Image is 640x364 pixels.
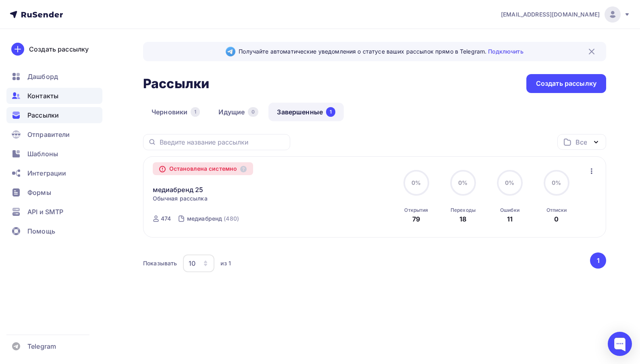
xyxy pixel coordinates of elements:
button: Go to page 1 [590,252,606,269]
span: Telegram [27,341,56,351]
ul: Pagination [589,252,607,269]
span: [EMAIL_ADDRESS][DOMAIN_NAME] [501,10,600,19]
div: Остановлена системно [153,162,254,175]
a: Идущие0 [210,103,267,121]
div: Все [576,137,587,147]
div: 1 [326,107,335,117]
a: [EMAIL_ADDRESS][DOMAIN_NAME] [501,6,630,23]
a: Дашборд [6,68,102,85]
span: API и SMTP [27,207,63,217]
a: Формы [6,184,102,201]
span: Интеграции [27,168,66,178]
span: Отправители [27,130,70,139]
a: Подключить [488,48,523,55]
a: Завершенные1 [268,103,344,121]
a: Рассылки [6,107,102,123]
div: 1 [191,107,200,117]
span: Формы [27,188,51,197]
button: 10 [183,254,215,273]
span: 0% [458,179,468,186]
div: 0 [554,214,559,224]
span: Контакты [27,91,58,101]
div: медиабренд [187,215,222,223]
div: (480) [224,215,239,223]
div: 18 [459,214,466,224]
span: Получайте автоматические уведомления о статусе ваших рассылок прямо в Telegram. [239,48,523,56]
span: Помощь [27,226,55,236]
div: 79 [412,214,420,224]
div: 10 [189,259,195,268]
div: Создать рассылку [29,44,89,54]
span: 0% [552,179,561,186]
div: из 1 [220,259,231,267]
h2: Рассылки [143,76,209,92]
span: Обычная рассылка [153,194,208,203]
span: Шаблоны [27,149,58,159]
a: медиабренд 25 [153,185,204,194]
a: медиабренд (480) [186,212,240,225]
a: Черновики1 [143,103,208,121]
div: Открытия [404,207,428,213]
a: Отправители [6,126,102,143]
input: Введите название рассылки [160,138,285,147]
span: 0% [411,179,421,186]
span: 0% [505,179,514,186]
img: Telegram [226,47,235,56]
div: Отписки [546,207,567,213]
div: Создать рассылку [536,79,596,88]
div: Переходы [451,207,476,213]
div: Показывать [143,259,177,267]
div: Ошибки [500,207,519,213]
div: 0 [248,107,258,117]
a: Контакты [6,88,102,104]
a: Шаблоны [6,146,102,162]
div: 11 [507,214,513,224]
span: Рассылки [27,110,59,120]
span: Дашборд [27,72,58,81]
div: 474 [161,215,171,223]
button: Все [557,134,606,150]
